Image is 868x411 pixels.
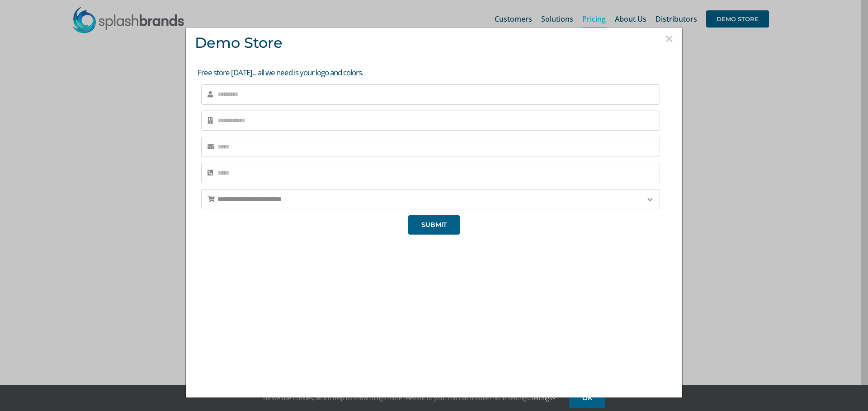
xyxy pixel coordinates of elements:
[408,215,460,235] button: SUBMIT
[285,241,583,408] iframe: SplashBrands Demo Store Overview
[195,34,673,51] h3: Demo Store
[665,32,673,46] button: Close
[421,221,447,229] span: SUBMIT
[198,67,673,79] p: Free store [DATE]... all we need is your logo and colors.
